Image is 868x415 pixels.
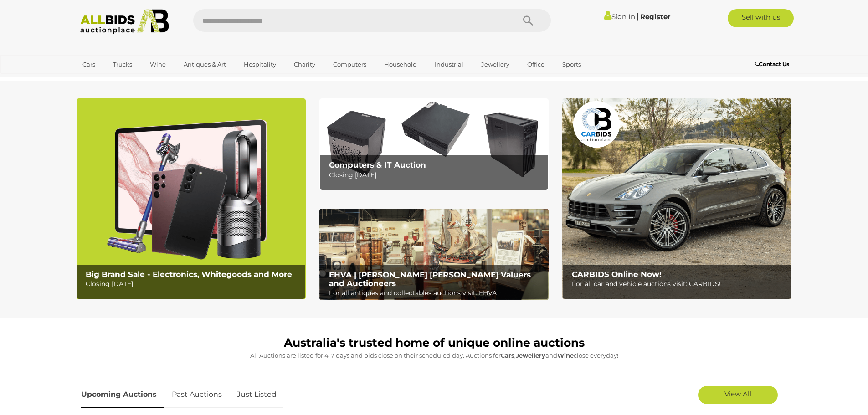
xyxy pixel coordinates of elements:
a: Just Listed [230,381,283,408]
strong: Jewellery [516,352,545,359]
img: EHVA | Evans Hastings Valuers and Auctioneers [319,209,549,301]
a: Office [521,57,550,72]
p: Closing [DATE] [329,169,544,181]
p: For all antiques and collectables auctions visit: EHVA [329,287,544,299]
a: Contact Us [755,59,791,69]
img: Big Brand Sale - Electronics, Whitegoods and More [77,98,306,299]
strong: Cars [501,352,514,359]
span: View All [724,389,751,398]
a: Jewellery [475,57,515,72]
a: Computers [327,57,372,72]
a: Cars [77,57,101,72]
span: | [637,11,639,21]
a: Household [378,57,423,72]
img: CARBIDS Online Now! [562,98,791,299]
b: Big Brand Sale - Electronics, Whitegoods and More [86,270,292,279]
a: Industrial [429,57,469,72]
a: Trucks [107,57,138,72]
a: Upcoming Auctions [81,381,164,408]
a: Antiques & Art [178,57,232,72]
a: Charity [288,57,321,72]
a: View All [698,386,778,404]
img: Computers & IT Auction [319,98,549,190]
a: CARBIDS Online Now! CARBIDS Online Now! For all car and vehicle auctions visit: CARBIDS! [562,98,791,299]
a: Wine [144,57,172,72]
p: Closing [DATE] [86,278,300,290]
a: Hospitality [238,57,282,72]
b: EHVA | [PERSON_NAME] [PERSON_NAME] Valuers and Auctioneers [329,270,531,288]
strong: Wine [557,352,574,359]
a: Computers & IT Auction Computers & IT Auction Closing [DATE] [319,98,549,190]
a: EHVA | Evans Hastings Valuers and Auctioneers EHVA | [PERSON_NAME] [PERSON_NAME] Valuers and Auct... [319,209,549,301]
a: Big Brand Sale - Electronics, Whitegoods and More Big Brand Sale - Electronics, Whitegoods and Mo... [77,98,306,299]
a: Sign In [604,12,635,21]
p: All Auctions are listed for 4-7 days and bids close on their scheduled day. Auctions for , and cl... [81,350,787,361]
button: Search [505,9,551,32]
a: [GEOGRAPHIC_DATA] [77,72,153,87]
b: Computers & IT Auction [329,160,426,169]
p: For all car and vehicle auctions visit: CARBIDS! [572,278,786,290]
a: Register [640,12,670,21]
a: Sports [556,57,587,72]
b: CARBIDS Online Now! [572,270,662,279]
h1: Australia's trusted home of unique online auctions [81,337,787,349]
a: Sell with us [728,9,794,27]
a: Past Auctions [165,381,229,408]
img: Allbids.com.au [75,9,174,34]
b: Contact Us [755,61,789,67]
